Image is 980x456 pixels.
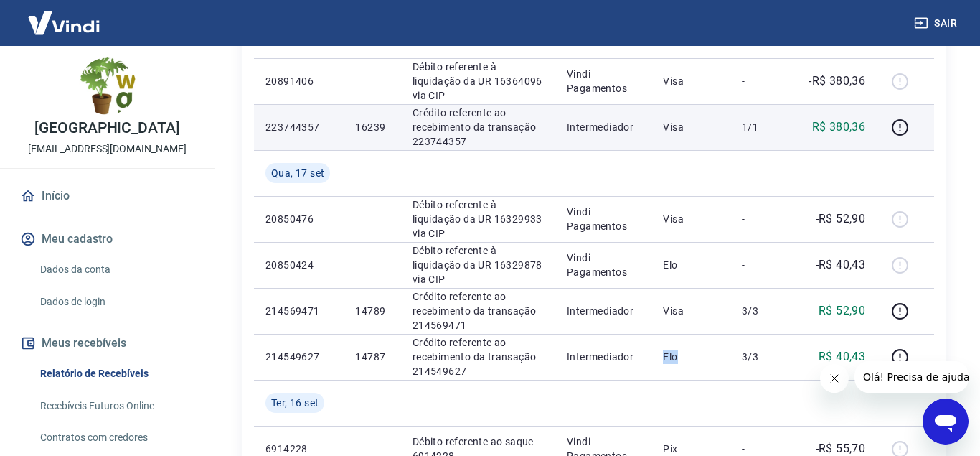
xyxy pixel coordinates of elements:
p: -R$ 40,43 [816,256,866,274]
p: - [742,74,784,88]
span: Qua, 17 set [271,166,324,180]
p: 16239 [355,120,389,134]
p: 1/1 [742,120,784,134]
p: Intermediador [567,304,640,318]
p: 20850424 [265,258,332,272]
p: R$ 52,90 [819,302,865,320]
p: Débito referente à liquidação da UR 16364096 via CIP [413,60,544,103]
p: R$ 40,43 [819,348,865,366]
p: Débito referente à liquidação da UR 16329878 via CIP [413,243,544,287]
p: Visa [663,120,719,134]
button: Meu cadastro [17,223,197,255]
p: Intermediador [567,350,640,364]
a: Recebíveis Futuros Online [34,391,197,421]
p: -R$ 380,36 [809,73,865,90]
p: Crédito referente ao recebimento da transação 214569471 [413,289,544,332]
p: Visa [663,212,719,226]
p: 3/3 [742,350,784,364]
img: 5c064ccb-e487-47a7-83a0-657b5fa84e08.jpeg [79,57,136,115]
p: Elo [663,350,719,364]
p: Crédito referente ao recebimento da transação 214549627 [413,335,544,378]
p: 14787 [355,350,389,364]
button: Meus recebíveis [17,327,197,359]
iframe: Fechar mensagem [820,364,849,393]
p: 20850476 [265,212,332,226]
p: [EMAIL_ADDRESS][DOMAIN_NAME] [28,141,187,157]
a: Relatório de Recebíveis [34,359,197,388]
p: Intermediador [567,120,640,134]
p: R$ 380,36 [812,118,866,136]
p: - [742,212,784,226]
p: [GEOGRAPHIC_DATA] [34,121,180,136]
span: Olá! Precisa de ajuda? [9,10,121,22]
iframe: Mensagem da empresa [854,361,969,393]
p: - [742,258,784,272]
span: Ter, 16 set [271,396,319,410]
p: Pix [663,442,719,456]
a: Contratos com credores [34,423,197,452]
p: 223744357 [265,120,332,134]
a: Dados da conta [34,255,197,284]
p: 14789 [355,304,389,318]
p: 214569471 [265,304,332,318]
a: Início [17,180,197,212]
a: Dados de login [34,287,197,317]
p: 3/3 [742,304,784,318]
p: - [742,442,784,456]
p: Elo [663,258,719,272]
p: Visa [663,74,719,88]
p: 6914228 [265,442,332,456]
p: Vindi Pagamentos [567,251,640,279]
img: Vindi [17,1,110,45]
p: Vindi Pagamentos [567,205,640,233]
p: -R$ 52,90 [816,210,866,228]
p: Visa [663,304,719,318]
button: Sair [911,10,963,37]
p: Débito referente à liquidação da UR 16329933 via CIP [413,197,544,241]
iframe: Botão para abrir a janela de mensagens [923,399,969,445]
p: Vindi Pagamentos [567,67,640,96]
p: 20891406 [265,74,332,88]
p: Crédito referente ao recebimento da transação 223744357 [413,106,544,149]
p: 214549627 [265,350,332,364]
